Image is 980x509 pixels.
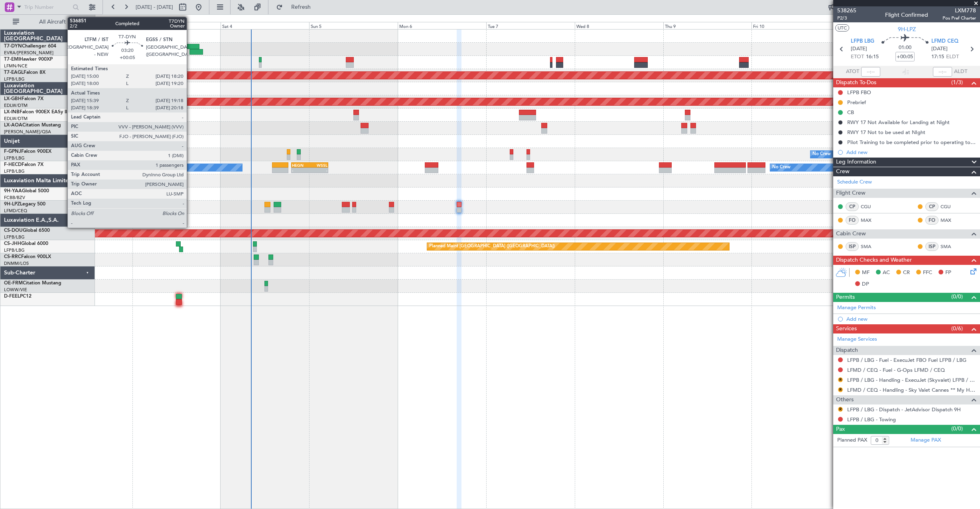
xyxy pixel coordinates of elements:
span: CR [903,269,910,277]
div: FO [925,216,939,225]
button: All Aircraft [9,16,87,28]
span: 538265 [837,6,856,15]
span: ETOT [851,53,864,61]
div: Add new [846,316,976,322]
span: MF [862,269,870,277]
label: Planned PAX [837,436,867,444]
span: LX-GBH [4,97,22,101]
span: [DATE] - [DATE] [136,4,173,11]
a: LX-INBFalcon 900EX EASy II [4,110,67,114]
div: - [292,168,310,173]
span: [DATE] [851,45,867,53]
span: 16:15 [866,53,879,61]
a: T7-DYNChallenger 604 [4,44,56,49]
a: EDLW/DTM [4,103,28,109]
span: FFC [923,269,932,277]
span: ALDT [954,68,967,76]
div: Flight Confirmed [885,11,928,19]
button: UTC [835,24,849,32]
div: Pilot Training to be completed prior to operating to LFMD [847,139,976,146]
span: (0/0) [951,292,963,301]
a: LFPB / LBG - Handling - ExecuJet (Skyvalet) LFPB / LBG [847,377,976,383]
a: LOWW/VIE [4,287,27,293]
span: ELDT [946,53,959,61]
div: ISP [925,242,939,251]
span: LXM778 [943,6,976,15]
span: CS-JHH [4,241,21,246]
span: Dispatch Checks and Weather [836,256,912,265]
span: F-HECD [4,162,22,167]
span: T7-DYN [4,44,22,49]
a: MAX [941,217,958,224]
span: Dispatch To-Dos [836,78,876,87]
a: F-HECDFalcon 7X [4,162,43,167]
div: Fri 3 [132,22,221,29]
input: Trip Number [24,1,70,13]
a: 9H-LPZLegacy 500 [4,202,45,207]
span: AC [883,269,890,277]
div: Tue 7 [486,22,575,29]
a: LFMD / CEQ - Fuel - G-Ops LFMD / CEQ [847,367,945,373]
div: No Crew [812,148,831,160]
a: DNMM/LOS [4,260,29,266]
a: [PERSON_NAME]/QSA [4,129,51,135]
span: (0/6) [951,324,963,333]
div: Prebrief [847,99,866,106]
span: Dispatch [836,346,858,355]
span: CS-DOU [4,228,23,233]
span: CS-RRC [4,254,21,259]
div: Wed 8 [575,22,663,29]
a: LFMD / CEQ - Handling - Sky Valet Cannes ** My Handling**LFMD / CEQ [847,387,976,393]
a: LFPB/LBG [4,155,25,161]
span: Permits [836,293,855,302]
a: F-GPNJFalcon 900EX [4,149,51,154]
a: SMA [861,243,879,250]
a: LFPB / LBG - Dispatch - JetAdvisor Dispatch 9H [847,406,961,413]
div: AOG Maint Paris ([GEOGRAPHIC_DATA]) [95,162,179,174]
div: Planned Maint [GEOGRAPHIC_DATA] [116,109,192,121]
a: CGU [861,203,879,210]
div: HEGN [292,163,310,168]
div: Fri 10 [751,22,840,29]
span: OE-FRM [4,281,23,286]
div: RWY 17 Not Available for Landing at Night [847,119,950,126]
span: LFPB LBG [851,37,874,45]
span: [DATE] [931,45,948,53]
div: Sun 5 [309,22,398,29]
a: MAX [861,217,879,224]
a: FCBB/BZV [4,195,25,201]
div: - [310,168,327,173]
a: LFMN/NCE [4,63,28,69]
span: T7-EAGL [4,70,24,75]
span: 9H-LPZ [898,25,916,34]
div: No Crew [112,162,130,174]
span: Services [836,324,857,333]
div: [DATE] [97,16,110,23]
span: LX-AOA [4,123,22,128]
a: LFPB/LBG [4,76,25,82]
a: Schedule Crew [837,178,872,186]
a: CS-RRCFalcon 900LX [4,254,51,259]
span: All Aircraft [21,19,84,25]
span: (1/3) [951,78,963,87]
span: Pos Pref Charter [943,15,976,22]
a: LFPB/LBG [4,168,25,174]
a: CS-DOUGlobal 6500 [4,228,50,233]
button: Refresh [272,1,320,14]
a: LX-AOACitation Mustang [4,123,61,128]
span: F-GPNJ [4,149,21,154]
div: No Crew [772,162,791,174]
span: T7-EMI [4,57,20,62]
span: Refresh [284,4,318,10]
a: EVRA/[PERSON_NAME] [4,50,53,56]
button: R [838,377,843,382]
span: DP [862,280,869,288]
input: --:-- [861,67,880,77]
a: D-FEELPC12 [4,294,32,299]
a: T7-EMIHawker 900XP [4,57,53,62]
span: (0/0) [951,424,963,433]
div: Mon 6 [398,22,486,29]
a: SMA [941,243,958,250]
a: CGU [941,203,958,210]
div: CP [846,202,859,211]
